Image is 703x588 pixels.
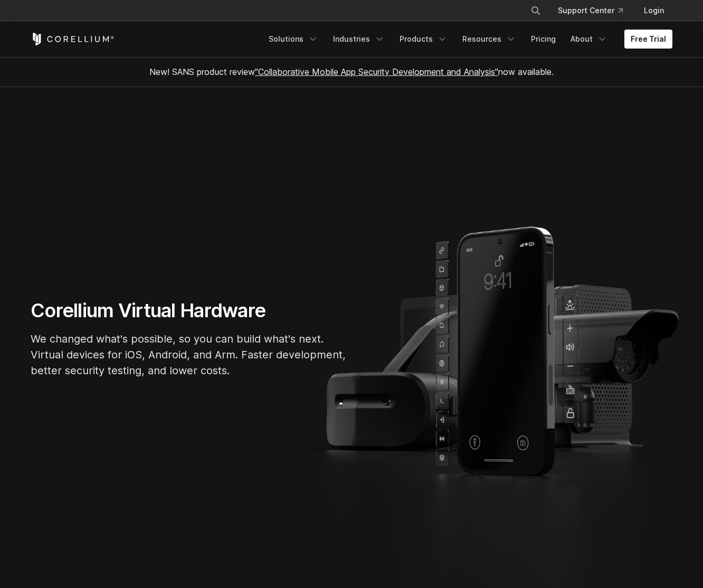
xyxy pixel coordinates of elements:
h1: Corellium Virtual Hardware [31,299,347,323]
a: Login [635,1,672,20]
a: Support Center [549,1,631,20]
div: Navigation Menu [518,1,672,20]
a: Corellium Home [31,33,115,45]
a: Products [393,30,454,49]
a: Industries [327,30,391,49]
p: We changed what's possible, so you can build what's next. Virtual devices for iOS, Android, and A... [31,331,347,378]
a: Free Trial [624,30,672,49]
a: "Collaborative Mobile App Security Development and Analysis" [255,67,498,77]
a: Solutions [262,30,325,49]
div: Navigation Menu [262,30,672,49]
button: Search [526,1,545,20]
a: About [564,30,614,49]
span: New! SANS product review now available. [149,67,554,77]
a: Resources [456,30,522,49]
a: Pricing [525,30,562,49]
